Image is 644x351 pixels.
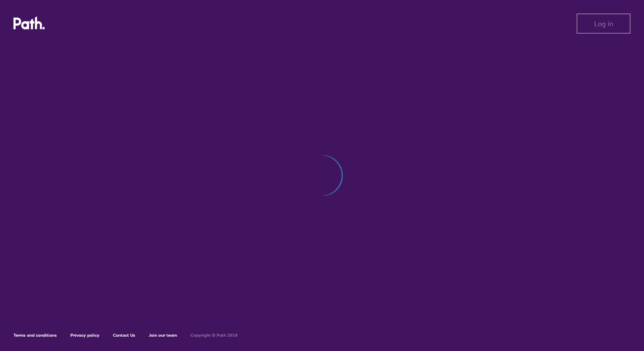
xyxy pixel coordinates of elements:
a: Contact Us [113,332,135,338]
button: Log in [577,13,631,34]
a: Privacy policy [70,332,99,338]
h6: Copyright © Path 2018 [191,333,238,338]
a: Join our team [149,332,177,338]
span: Log in [594,20,613,27]
a: Terms and conditions [13,332,57,338]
